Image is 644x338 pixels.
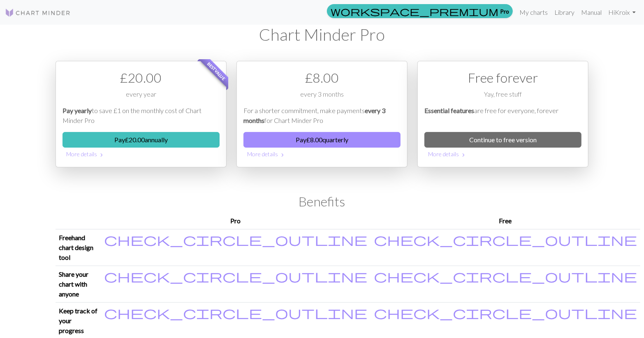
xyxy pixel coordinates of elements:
p: Share your chart with anyone [59,269,97,299]
span: check_circle_outline [104,232,367,247]
a: Continue to free version [424,132,581,148]
i: Included [104,233,367,246]
div: Yay, free stuff [424,89,581,106]
a: Manual [578,4,605,21]
span: check_circle_outline [104,268,367,284]
p: are free for everyone, forever [424,106,581,125]
em: Essential features [424,106,474,114]
div: Free option [417,61,588,167]
img: Logo [5,8,71,18]
span: workspace_premium [331,5,498,17]
span: check_circle_outline [104,305,367,320]
a: Pro [327,4,513,18]
th: Pro [101,213,371,229]
span: chevron_right [279,151,286,159]
span: check_circle_outline [374,268,637,284]
div: Payment option 1 [56,61,227,167]
h2: Benefits [56,194,588,209]
i: Included [374,269,637,282]
div: every year [63,89,220,106]
em: Pay yearly [63,106,92,114]
div: £ 8.00 [243,68,401,88]
i: Included [104,269,367,282]
span: Best value [199,54,234,89]
button: Pay£20.00annually [63,132,220,148]
p: For a shorter commitment, make payments for Chart Minder Pro [243,106,401,125]
button: More details [424,148,581,160]
div: £ 20.00 [63,68,220,88]
a: My charts [516,4,551,21]
i: Included [374,306,637,319]
button: More details [243,148,401,160]
span: check_circle_outline [374,232,637,247]
div: Payment option 2 [236,61,408,167]
p: Keep track of your progress [59,306,97,336]
a: Library [551,4,578,21]
a: HiKroix [605,4,639,21]
span: check_circle_outline [374,305,637,320]
th: Free [371,213,640,229]
i: Included [104,306,367,319]
p: to save £1 on the monthly cost of Chart Minder Pro [63,106,220,125]
span: chevron_right [460,151,467,159]
button: Pay£8.00quarterly [243,132,401,148]
span: chevron_right [98,151,105,159]
i: Included [374,233,637,246]
p: Freehand chart design tool [59,233,97,262]
button: More details [63,148,220,160]
div: every 3 months [243,89,401,106]
h1: Chart Minder Pro [56,25,588,44]
div: Free forever [424,68,581,88]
